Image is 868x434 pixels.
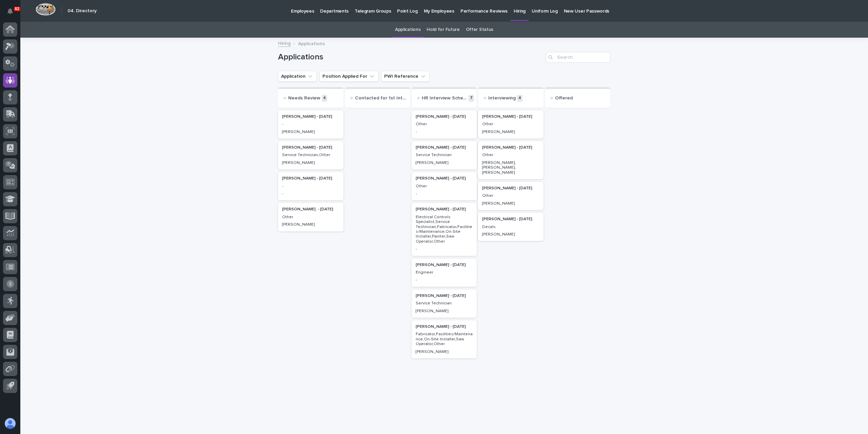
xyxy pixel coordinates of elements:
p: Other [416,184,473,189]
a: [PERSON_NAME] - [DATE]Decals[PERSON_NAME] [478,213,544,241]
a: [PERSON_NAME] - [DATE]-[PERSON_NAME] [278,110,343,138]
p: [PERSON_NAME] - [DATE] [482,186,539,191]
p: Other [416,122,473,127]
p: Electrical Controls Specialist,Service Technician,Fabricator,Facilities/Maintenance,On-Site Insta... [416,215,473,244]
p: - [282,122,339,127]
p: Service Technician [416,153,473,157]
p: - [416,191,473,196]
p: [PERSON_NAME] [416,161,473,165]
p: [PERSON_NAME] - [DATE] [282,207,339,212]
a: [PERSON_NAME] - [DATE]Service Technician,Other[PERSON_NAME] [278,141,343,169]
p: Other [482,193,539,198]
p: [PERSON_NAME] - [DATE] [482,114,539,119]
p: Needs Review [288,95,320,101]
p: [PERSON_NAME] - [DATE] [482,145,539,150]
p: [PERSON_NAME] - [DATE] [416,176,473,181]
a: [PERSON_NAME] - [DATE]Service Technician[PERSON_NAME] [412,141,477,169]
div: Notifications82 [8,8,17,19]
a: [PERSON_NAME] - [DATE]-- [278,172,343,200]
p: [PERSON_NAME] - [DATE] [416,324,473,329]
a: [PERSON_NAME] - [DATE]Electrical Controls Specialist,Service Technician,Fabricator,Facilities/Mai... [412,203,477,256]
a: [PERSON_NAME] - [DATE]Engineer- [412,259,477,287]
p: [PERSON_NAME] - [DATE] [282,114,339,119]
p: Service Technician [416,301,473,306]
a: Offer Status [466,22,493,38]
p: Engineer [416,270,473,275]
a: Hiring [278,39,291,47]
button: Position Applied For [319,71,378,82]
button: Application [278,71,317,82]
p: [PERSON_NAME] [416,309,473,314]
p: Other [482,122,539,127]
a: [PERSON_NAME] - [DATE]Other- [412,110,477,138]
button: users-avatar [3,416,17,431]
a: [PERSON_NAME] - [DATE]Other- [412,172,477,200]
p: [PERSON_NAME] [482,201,539,206]
p: [PERSON_NAME] [482,130,539,134]
p: [PERSON_NAME] - [DATE] [416,207,473,212]
img: Workspace Logo [36,3,56,16]
a: [PERSON_NAME] - [DATE]Other[PERSON_NAME] [478,110,544,138]
a: [PERSON_NAME] - [DATE]Other[PERSON_NAME], [PERSON_NAME], [PERSON_NAME] [478,141,544,179]
a: Hold for Future [427,22,459,38]
p: - [416,278,473,282]
p: Other [282,215,339,220]
p: - [282,191,339,196]
p: [PERSON_NAME] - [DATE] [416,294,473,298]
p: Contacted for 1st Interview [355,95,408,101]
h1: Applications [278,52,543,62]
p: [PERSON_NAME] - [DATE] [416,114,473,119]
p: [PERSON_NAME] [282,161,339,165]
p: - [282,184,339,189]
p: [PERSON_NAME] [282,130,339,134]
a: [PERSON_NAME] - [DATE]Other[PERSON_NAME] [478,182,544,210]
p: HR Interview Scheduled / Complete [422,95,468,101]
p: Decals [482,225,539,229]
button: PWI Reference [381,71,430,82]
p: Offered [555,95,573,101]
a: [PERSON_NAME] - [DATE]Service Technician[PERSON_NAME] [412,289,477,318]
p: Service Technician,Other [282,153,339,157]
p: [PERSON_NAME] [482,232,539,237]
p: [PERSON_NAME] - [DATE] [282,176,339,181]
p: Other [482,153,539,157]
a: [PERSON_NAME] - [DATE]Fabricator,Facilities/Maintenance,On-Site Installer,Saw Operator,Other[PERS... [412,320,477,358]
p: [PERSON_NAME] - [DATE] [416,263,473,267]
p: - [416,130,473,134]
button: Notifications [3,4,17,18]
p: [PERSON_NAME], [PERSON_NAME], [PERSON_NAME] [482,161,539,175]
p: 82 [15,6,19,11]
a: [PERSON_NAME] - [DATE]Other[PERSON_NAME] [278,203,343,231]
p: [PERSON_NAME] - [DATE] [282,145,339,150]
h2: 04. Directory [67,8,97,14]
p: Applications [298,39,325,47]
p: - [416,247,473,251]
p: 4 [517,95,522,102]
input: Search [546,52,610,63]
a: Applications [395,22,420,38]
p: 7 [469,95,474,102]
p: [PERSON_NAME] [416,350,473,354]
p: Interviewing [488,95,516,101]
p: [PERSON_NAME] - [DATE] [482,217,539,222]
p: 4 [322,95,327,102]
p: Fabricator,Facilities/Maintenance,On-Site Installer,Saw Operator,Other [416,332,473,346]
p: [PERSON_NAME] - [DATE] [416,145,473,150]
p: [PERSON_NAME] [282,222,339,227]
